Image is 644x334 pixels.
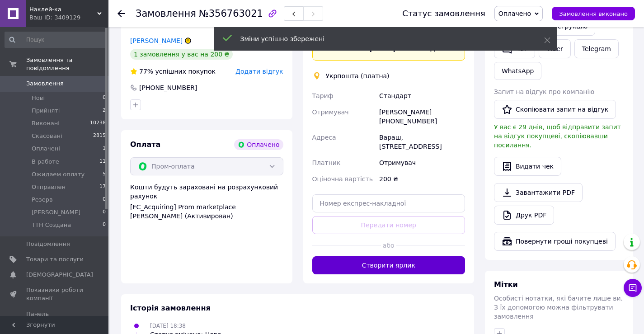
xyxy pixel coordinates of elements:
[312,256,465,274] button: Створити ярлик
[32,208,80,216] span: [PERSON_NAME]
[90,119,106,127] span: 10238
[381,241,396,250] span: або
[312,175,373,183] span: Оціночна вартість
[32,145,60,153] span: Оплачені
[494,62,541,80] a: WhatsApp
[130,37,183,44] a: [PERSON_NAME]
[494,123,621,149] span: У вас є 29 днів, щоб відправити запит на відгук покупцеві, скопіювавши посилання.
[377,104,467,129] div: [PERSON_NAME] [PHONE_NUMBER]
[99,158,106,166] span: 11
[150,323,186,329] span: [DATE] 18:38
[494,280,518,289] span: Мітки
[377,155,467,171] div: Отримувач
[312,108,349,116] span: Отримувач
[26,56,108,72] span: Замовлення та повідомлення
[32,221,71,229] span: ТТН Создана
[234,139,283,150] div: Оплачено
[26,240,70,248] span: Повідомлення
[32,107,60,115] span: Прийняті
[552,7,635,20] button: Замовлення виконано
[26,286,84,302] span: Показники роботи компанії
[324,71,392,80] div: Укрпошта (платна)
[26,255,84,263] span: Товари та послуги
[624,279,642,297] button: Чат з покупцем
[130,67,216,76] div: успішних покупок
[199,8,263,19] span: №356763021
[32,132,62,140] span: Скасовані
[26,271,93,279] span: [DEMOGRAPHIC_DATA]
[32,119,60,127] span: Виконані
[130,183,283,221] div: Кошти будуть зараховані на розрахунковий рахунок
[32,196,53,204] span: Резерв
[103,94,106,102] span: 0
[26,310,84,326] span: Панель управління
[103,221,106,229] span: 0
[377,129,467,155] div: Вараш, [STREET_ADDRESS]
[26,80,64,88] span: Замовлення
[103,107,106,115] span: 2
[32,94,45,102] span: Нові
[312,159,341,166] span: Платник
[138,83,198,92] div: [PHONE_NUMBER]
[494,100,616,119] button: Скопіювати запит на відгук
[494,206,554,225] a: Друк PDF
[32,158,59,166] span: В работе
[118,9,125,18] div: Повернутися назад
[103,170,106,179] span: 5
[29,14,108,22] div: Ваш ID: 3409129
[93,132,106,140] span: 2815
[494,183,583,202] a: Завантажити PDF
[574,39,619,58] a: Telegram
[559,10,628,17] span: Замовлення виконано
[377,88,467,104] div: Стандарт
[494,157,561,176] button: Видати чек
[312,92,334,99] span: Тариф
[240,34,522,43] div: Зміни успішно збережені
[402,9,485,18] div: Статус замовлення
[32,183,66,191] span: Отправлен
[5,32,107,48] input: Пошук
[32,170,85,179] span: Ожидаем оплату
[377,171,467,187] div: 200 ₴
[99,183,106,191] span: 17
[29,5,97,14] span: Наклей-ка
[130,304,211,312] span: Історія замовлення
[103,208,106,216] span: 0
[494,295,623,320] span: Особисті нотатки, які бачите лише ви. З їх допомогою можна фільтрувати замовлення
[130,140,160,149] span: Оплата
[139,68,153,75] span: 77%
[494,88,594,95] span: Запит на відгук про компанію
[130,202,283,221] div: [FC_Acquiring] Prom marketplace [PERSON_NAME] (Активирован)
[494,232,616,251] button: Повернути гроші покупцеві
[103,196,106,204] span: 0
[103,145,106,153] span: 1
[498,10,531,17] span: Оплачено
[235,68,283,75] span: Додати відгук
[312,134,336,141] span: Адреса
[130,49,233,60] div: 1 замовлення у вас на 200 ₴
[136,8,196,19] span: Замовлення
[312,194,465,212] input: Номер експрес-накладної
